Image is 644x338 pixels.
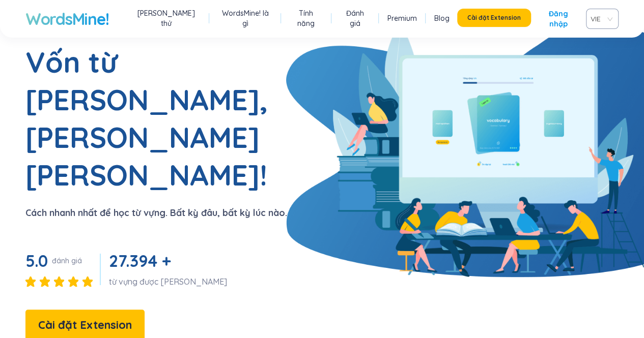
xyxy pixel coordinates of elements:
span: 27.394 + [109,251,171,271]
div: đánh giá [52,256,82,266]
a: Tính năng [290,8,323,28]
a: [PERSON_NAME] thử [131,8,201,28]
p: Cách nhanh nhất để học từ vựng. Bất kỳ đâu, bất kỳ lúc nào. [25,206,287,220]
button: Cài đặt Extension [457,9,531,27]
a: Cài đặt Extension [457,9,531,29]
a: WordsMine! [25,9,108,29]
h1: Vốn từ [PERSON_NAME], [PERSON_NAME] [PERSON_NAME]! [25,43,280,194]
span: Cài đặt Extension [467,14,521,22]
a: Cài đặt Extension [25,321,145,331]
span: VIE [591,11,610,26]
a: Premium [387,13,417,23]
span: 5.0 [25,251,48,271]
a: WordsMine! là gì [218,8,272,28]
a: Đăng nhập [539,9,578,29]
a: Blog [434,13,450,23]
div: từ vựng được [PERSON_NAME] [109,276,227,287]
a: Đánh giá [340,8,370,28]
span: Cài đặt Extension [38,316,132,334]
